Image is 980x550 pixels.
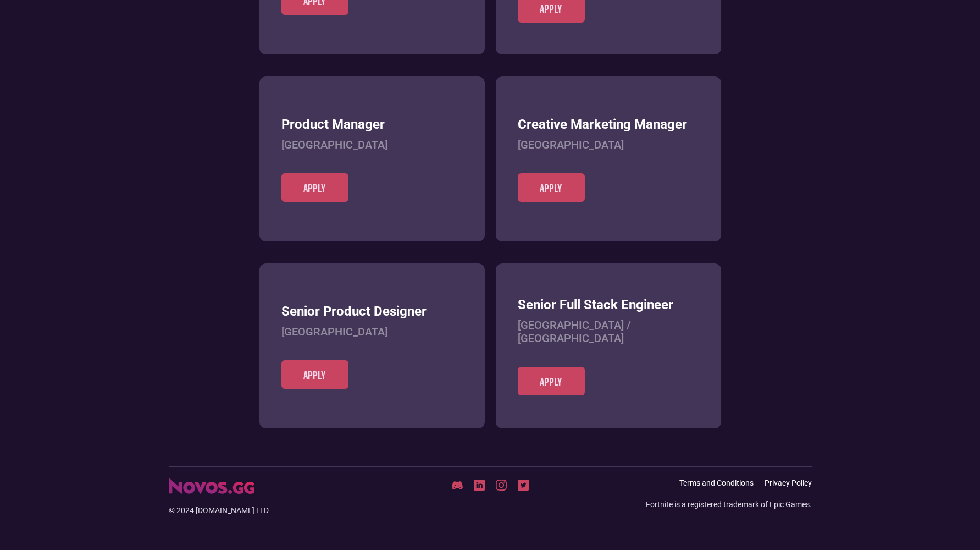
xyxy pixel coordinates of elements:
[281,173,348,202] a: Apply
[518,173,585,202] a: Apply
[518,367,585,395] a: Apply
[281,304,463,320] h3: Senior Product Designer
[281,360,348,389] a: Apply
[281,117,463,133] h3: Product Manager
[679,479,754,488] a: Terms and Conditions
[518,117,699,133] h3: Creative Marketing Manager
[281,138,463,151] h4: [GEOGRAPHIC_DATA]
[518,297,699,367] a: Senior Full Stack Engineer[GEOGRAPHIC_DATA] / [GEOGRAPHIC_DATA]
[518,138,699,151] h4: [GEOGRAPHIC_DATA]
[281,325,463,338] h4: [GEOGRAPHIC_DATA]
[169,505,383,516] div: © 2024 [DOMAIN_NAME] LTD
[518,318,699,345] h4: [GEOGRAPHIC_DATA] / [GEOGRAPHIC_DATA]
[518,297,699,313] h3: Senior Full Stack Engineer
[281,304,463,360] a: Senior Product Designer[GEOGRAPHIC_DATA]
[518,117,699,173] a: Creative Marketing Manager[GEOGRAPHIC_DATA]
[765,479,812,488] a: Privacy Policy
[646,499,812,510] div: Fortnite is a registered trademark of Epic Games.
[281,117,463,173] a: Product Manager[GEOGRAPHIC_DATA]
